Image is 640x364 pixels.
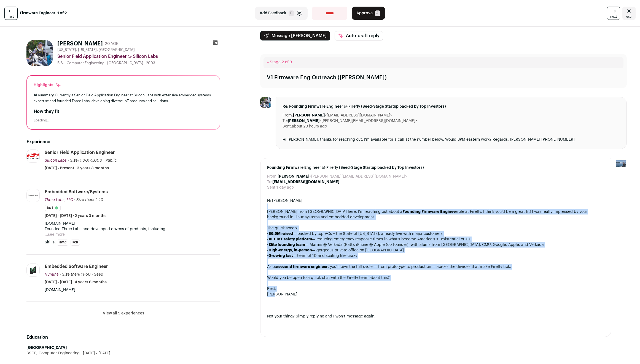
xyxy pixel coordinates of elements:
span: [DATE] - [DATE] · 4 years 6 months [45,279,107,285]
div: [PERSON_NAME] [267,292,604,297]
button: Add Feedback F [255,7,308,20]
span: Three Labs, LLC [45,198,73,202]
div: • — reducing emergency response times in what’s become America’s #1 existential crisis [267,237,604,242]
span: Stage 2 of 3 [270,60,292,64]
strong: second firmware engineer [278,265,328,269]
dt: From: [267,174,278,179]
span: Approve [356,10,373,16]
div: Highlights [34,82,61,88]
span: Numina [45,273,59,276]
a: next [607,7,620,20]
strong: Firmware Engineer: 1 of 2 [20,10,67,16]
div: • — gorgeous private office on [GEOGRAPHIC_DATA] [267,248,604,253]
span: Re: Founding Firmware Engineer @ Firefly (Seed-Stage Startup backed by Top Investors) [283,104,620,109]
dd: <[EMAIL_ADDRESS][DOMAIN_NAME]> [293,113,392,118]
dt: To: [267,179,272,185]
p: [DOMAIN_NAME] [45,287,220,293]
span: AI summary: [34,93,55,97]
div: As our , you’ll own the full cycle — from prototype to production — across the devices that make ... [267,264,604,270]
div: V1 Firmware Eng Outreach ([PERSON_NAME]) [267,74,387,82]
li: HVAC [57,240,68,246]
div: 20 YOE [105,41,118,47]
b: [PERSON_NAME] [278,175,309,178]
div: Embedded Software Engineer [45,264,108,270]
span: F [289,10,294,16]
img: 10fb78a0d44fd590a90095c2c249cdcfc615bbe4b85e336e18a85ba08aee993f.jpg [27,264,39,276]
dd: <[PERSON_NAME][EMAIL_ADDRESS][DOMAIN_NAME]> [288,118,417,124]
dt: Sent: [267,185,276,190]
div: Would you be open to a quick chat with the Firefly team about this? [267,275,604,281]
span: [DATE] - Present · 3 years 3 months [45,165,109,171]
a: Close [622,7,636,20]
div: • — team of 10 and scaling like crazy [267,253,604,259]
button: Auto-draft reply [335,31,383,40]
strong: Founding Firmware Engineer [402,210,457,214]
div: Senior Field Application Engineer @ Silicon Labs [57,53,220,60]
span: [US_STATE], [US_STATE], [GEOGRAPHIC_DATA] [57,48,135,52]
button: ...see more [45,232,65,237]
span: · [92,272,93,277]
strong: Elite founding team [268,243,305,247]
li: SaaS [45,205,61,211]
div: The quick scoop: [267,226,604,231]
span: Silicon Labs [45,159,67,162]
span: A [375,10,380,16]
dd: about 23 hours ago [292,124,327,129]
div: [PERSON_NAME] from [GEOGRAPHIC_DATA] here. I’m reaching out about a role at Firefly. I think you’... [267,209,604,220]
span: Public [106,159,117,162]
strong: [GEOGRAPHIC_DATA] [26,346,67,350]
div: Loading... [34,118,213,123]
div: • — backed by top VCs + the State of [US_STATE], already live with major customers [267,231,604,237]
span: Founding Firmware Engineer @ Firefly (Seed-Stage Startup backed by Top Investors) [267,165,604,170]
strong: Growing fast [268,254,293,258]
div: Not your thing? Simply reply no and I won’t message again. [267,314,604,319]
div: Hi [PERSON_NAME], [267,198,604,203]
div: B.S. - Computer Engineering - [GEOGRAPHIC_DATA] - 2003 [57,61,220,65]
img: 58c8096b36ec6ceee3b3f9f81516e21545630e76f4d581447d92afc9e4595bb9.jpg [27,189,39,202]
div: Senior Field Application Engineer [45,150,115,156]
b: [PERSON_NAME] [293,113,325,117]
span: · [103,158,104,163]
h2: Experience [26,138,220,145]
strong: AI + IoT safety platform [268,237,312,241]
span: [DATE] - [DATE] · 2 years 3 months [45,213,106,219]
dt: Sent: [283,124,292,129]
span: · Size: 1,001-5,000 [68,159,102,162]
strong: High-energy, in-person [268,248,312,252]
a: last [4,7,18,20]
h1: [PERSON_NAME] [57,40,103,48]
span: esc [626,14,632,19]
b: [EMAIL_ADDRESS][DOMAIN_NAME] [272,180,339,184]
dd: <[PERSON_NAME][EMAIL_ADDRESS][DOMAIN_NAME]> [278,174,407,179]
span: last [9,14,14,19]
h2: Education [26,334,220,341]
dd: 1 day ago [276,185,294,190]
button: Message [PERSON_NAME] [260,31,330,40]
div: • — Alarms @ Verkada (Batt), iPhone @ Apple (co-founder), with alums from [GEOGRAPHIC_DATA], CMU,... [267,242,604,248]
button: Approve A [352,7,385,20]
span: – [267,60,269,64]
img: e1744f7f1d0d18102613e92fd12191227ec41d0b788a3aba812ab000993df263.png [27,153,39,159]
dt: From: [283,113,293,118]
strong: $6.5M raised [268,232,293,236]
div: Hi [PERSON_NAME], thanks for reaching out. I'm available for a call at the number below. Would 3P... [283,137,620,142]
span: Seed [94,273,103,276]
img: 15e147f2dd786e30a23e36160e90796273a610c2d965cba92b50e7f3c26cf83f.jpg [260,97,271,108]
img: 17109629-medium_jpg [616,158,627,169]
button: View all 9 experiences [103,311,144,316]
span: Skills: [45,240,56,245]
h2: How they fit [34,108,213,115]
div: Currently a Senior Field Application Engineer at Silicon Labs with extensive embedded systems exp... [34,92,213,104]
div: BSCE, Computer Engineering [26,351,220,356]
span: Add Feedback [260,10,286,16]
dt: To: [283,118,288,124]
p: [DOMAIN_NAME] Founded Three Labs and developed dozens of products, including: - Gate-WARE, an on-... [45,221,220,232]
span: [DATE] - [DATE] [80,351,110,356]
span: · Size then: 11-50 [60,273,91,276]
img: 15e147f2dd786e30a23e36160e90796273a610c2d965cba92b50e7f3c26cf83f.jpg [26,40,53,66]
div: Embedded Software/Systems [45,189,108,195]
div: Best, [267,286,604,292]
span: next [610,14,617,19]
b: [PERSON_NAME] [288,119,319,123]
li: PCB [71,240,80,246]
